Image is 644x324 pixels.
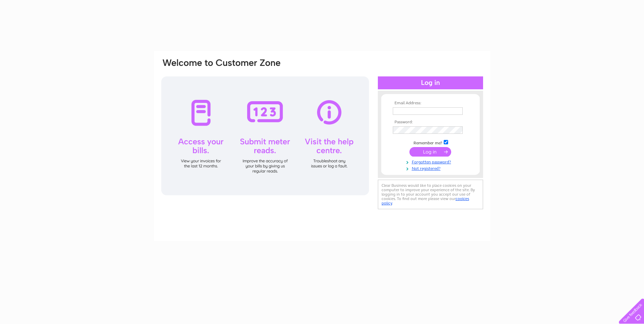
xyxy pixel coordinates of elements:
[382,196,469,205] a: cookies policy
[393,158,470,165] a: Forgotten password?
[378,180,483,209] div: Clear Business would like to place cookies on your computer to improve your experience of the sit...
[391,139,470,146] td: Remember me?
[393,165,470,171] a: Not registered?
[409,147,451,157] input: Submit
[391,101,470,106] th: Email Address:
[391,120,470,125] th: Password:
